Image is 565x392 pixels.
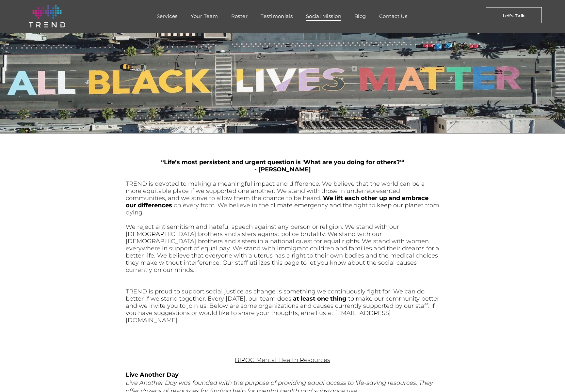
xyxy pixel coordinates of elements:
span: on every front. We believe in the climate emergency and the fight to keep our planet from dying. [126,202,439,216]
span: BIPOC Mental Health Resources [235,356,330,364]
span: “Life’s most persistent and urgent question is 'What are you doing for others?'“ [161,159,404,166]
span: We lift each other up and embrace our differences [126,195,428,209]
a: Roster [225,11,254,21]
a: Live Another Day [126,371,179,378]
span: - [PERSON_NAME] [254,166,311,173]
span: Let's Talk [503,8,525,24]
span: TREND is proud to support social justice as change is something we continuously fight for. We can... [126,288,425,302]
a: Blog [348,11,373,21]
span: TREND is devoted to making a meaningful impact and difference. We believe that the world can be a... [126,180,425,202]
a: Contact Us [373,11,414,21]
a: Services [150,11,184,21]
a: Testimonials [254,11,299,21]
span: We reject antisemitism and hateful speech against any person or religion. We stand with our [DEMO... [126,223,439,274]
a: Social Mission [299,11,348,21]
span: at least one thing [293,295,347,302]
a: Your Team [184,11,225,21]
a: Let's Talk [486,7,542,23]
img: logo [29,5,65,27]
span: to make our community better and we invite you to join us. Below are some organizations and cause... [126,295,439,324]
